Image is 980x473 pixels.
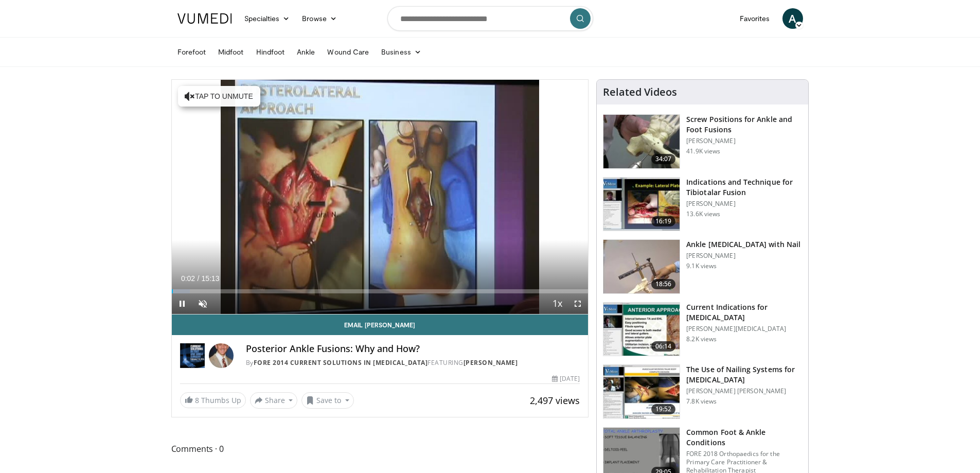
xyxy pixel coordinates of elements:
[530,394,580,407] span: 2,497 views
[552,374,580,383] div: [DATE]
[246,343,580,355] h4: Posterior Ankle Fusions: Why and How?
[686,239,800,250] h3: Ankle [MEDICAL_DATA] with Nail
[686,397,717,406] p: 7.8K views
[180,392,246,408] a: 8 Thumbs Up
[198,274,200,283] span: /
[603,303,680,356] img: 08e4fd68-ad3e-4a26-8c77-94a65c417943.150x105_q85_crop-smart_upscale.jpg
[301,392,354,409] button: Save to
[651,341,676,352] span: 06:14
[375,42,427,62] a: Business
[686,200,802,208] p: [PERSON_NAME]
[172,289,589,293] div: Progress Bar
[686,137,802,145] p: [PERSON_NAME]
[180,343,205,368] img: FORE 2014 Current Solutions in Foot and Ankle Surgery
[321,42,375,62] a: Wound Care
[254,358,428,367] a: FORE 2014 Current Solutions in [MEDICAL_DATA]
[686,335,717,343] p: 8.2K views
[238,8,296,29] a: Specialties
[603,365,680,418] img: b43ffa0a-ffe8-42ed-9d49-46302ff16f49.150x105_q85_crop-smart_upscale.jpg
[603,115,680,168] img: 67572_0000_3.png.150x105_q85_crop-smart_upscale.jpg
[209,343,234,368] img: Avatar
[178,86,260,107] button: Tap to unmute
[686,302,802,323] h3: Current Indications for [MEDICAL_DATA]
[651,154,676,164] span: 34:07
[464,358,518,367] a: [PERSON_NAME]
[212,42,250,62] a: Midfoot
[181,274,195,283] span: 0:02
[686,325,802,333] p: [PERSON_NAME][MEDICAL_DATA]
[603,302,802,357] a: 06:14 Current Indications for [MEDICAL_DATA] [PERSON_NAME][MEDICAL_DATA] 8.2K views
[603,240,680,293] img: 66dbdZ4l16WiJhSn4xMDoxOjBrO-I4W8.150x105_q85_crop-smart_upscale.jpg
[686,210,720,218] p: 13.6K views
[192,293,213,314] button: Unmute
[250,392,298,409] button: Share
[603,364,802,419] a: 19:52 The Use of Nailing Systems for [MEDICAL_DATA] [PERSON_NAME] [PERSON_NAME] 7.8K views
[172,314,589,335] a: Email [PERSON_NAME]
[651,216,676,226] span: 16:19
[686,427,802,448] h3: Common Foot & Ankle Conditions
[172,80,589,314] video-js: Video Player
[734,8,776,29] a: Favorites
[296,8,343,29] a: Browse
[651,404,676,414] span: 19:52
[686,114,802,135] h3: Screw Positions for Ankle and Foot Fusions
[567,293,588,314] button: Fullscreen
[250,42,291,62] a: Hindfoot
[782,8,803,29] a: A
[686,262,717,270] p: 9.1K views
[686,387,802,395] p: [PERSON_NAME] [PERSON_NAME]
[603,177,802,232] a: 16:19 Indications and Technique for Tibiotalar Fusion [PERSON_NAME] 13.6K views
[651,279,676,289] span: 18:56
[547,293,567,314] button: Playback Rate
[171,442,589,456] span: Comments 0
[686,252,800,260] p: [PERSON_NAME]
[291,42,321,62] a: Ankle
[171,42,212,62] a: Forefoot
[201,274,219,283] span: 15:13
[177,13,232,24] img: VuMedi Logo
[603,114,802,169] a: 34:07 Screw Positions for Ankle and Foot Fusions [PERSON_NAME] 41.9K views
[246,358,580,367] div: By FEATURING
[603,239,802,294] a: 18:56 Ankle [MEDICAL_DATA] with Nail [PERSON_NAME] 9.1K views
[603,86,677,98] h4: Related Videos
[387,6,593,31] input: Search topics, interventions
[686,364,802,385] h3: The Use of Nailing Systems for [MEDICAL_DATA]
[195,395,199,405] span: 8
[172,293,192,314] button: Pause
[603,178,680,231] img: d06e34d7-2aee-48bc-9eb9-9d6afd40d332.150x105_q85_crop-smart_upscale.jpg
[686,147,720,155] p: 41.9K views
[686,177,802,198] h3: Indications and Technique for Tibiotalar Fusion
